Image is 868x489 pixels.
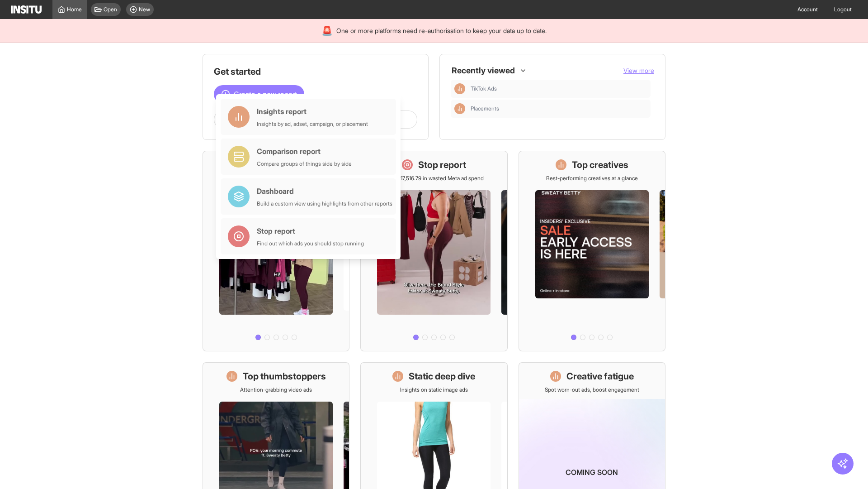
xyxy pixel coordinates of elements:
a: Stop reportSave £17,516.79 in wasted Meta ad spend [360,151,507,351]
div: Dashboard [257,186,392,197]
button: View more [623,66,654,75]
span: TikTok Ads [471,85,647,92]
span: Create a new report [234,89,297,100]
span: View more [623,67,654,74]
div: Find out which ads you should stop running [257,240,364,247]
h1: Top thumbstoppers [243,370,326,383]
div: Stop report [257,225,364,236]
p: Attention-grabbing video ads [240,386,312,393]
button: Create a new report [214,85,304,103]
a: Top creativesBest-performing creatives at a glance [519,151,665,351]
div: Insights report [257,106,368,117]
h1: Static deep dive [409,370,475,383]
div: 🚨 [321,24,333,37]
a: What's live nowSee all active ads instantly [203,151,349,351]
span: Placements [471,105,499,112]
div: Insights [454,83,465,94]
span: Open [104,6,117,13]
div: Compare groups of things side by side [257,160,352,168]
h1: Stop report [418,158,466,171]
span: One or more platforms need re-authorisation to keep your data up to date. [336,26,547,35]
span: New [139,6,150,13]
h1: Get started [214,65,417,78]
p: Save £17,516.79 in wasted Meta ad spend [384,175,484,182]
div: Build a custom view using highlights from other reports [257,200,392,207]
p: Insights on static image ads [400,386,468,393]
span: Placements [471,105,647,112]
div: Insights [454,103,465,114]
h1: Top creatives [572,158,628,171]
p: Best-performing creatives at a glance [546,175,638,182]
span: Home [67,6,82,13]
div: Insights by ad, adset, campaign, or placement [257,120,368,128]
div: Comparison report [257,146,352,157]
img: Logo [11,5,42,14]
span: TikTok Ads [471,85,497,92]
